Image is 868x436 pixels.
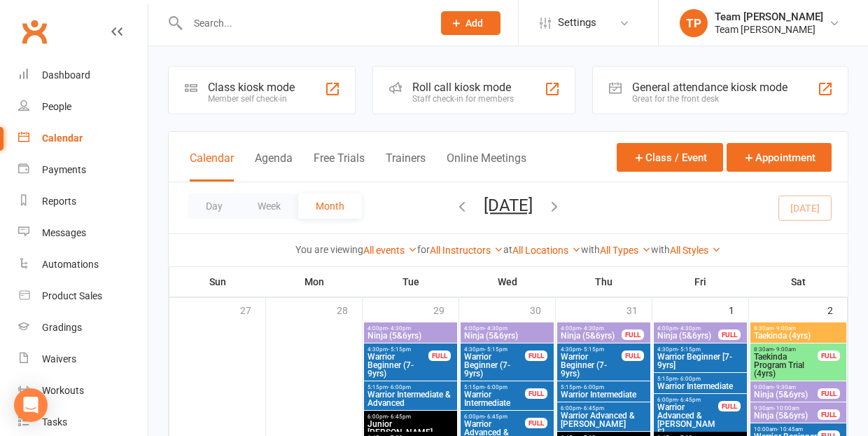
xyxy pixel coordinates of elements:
div: Roll call kiosk mode [412,81,514,94]
a: All events [363,245,417,256]
span: - 4:30pm [388,325,411,332]
button: Add [441,11,500,35]
div: Automations [42,259,99,270]
span: - 9:30am [773,384,796,390]
div: FULL [525,350,547,361]
span: - 5:15pm [388,346,411,353]
div: Calendar [42,132,83,144]
div: TP [680,9,708,37]
th: Fri [652,267,749,297]
span: 5:15pm [367,384,454,390]
a: All Instructors [430,245,503,256]
a: Product Sales [18,280,148,312]
div: Team [PERSON_NAME] [715,23,823,36]
span: - 9:00am [773,325,796,332]
a: Automations [18,249,148,280]
th: Sat [749,267,848,297]
div: People [42,101,71,112]
span: 4:00pm [657,325,719,332]
span: 4:00pm [560,325,622,332]
div: Payments [42,164,86,175]
span: 6:00pm [657,397,719,403]
a: Dashboard [18,60,148,91]
span: Warrior Intermediate [560,390,647,399]
div: 31 [626,298,652,321]
div: FULL [818,409,840,420]
span: Warrior Advanced & [PERSON_NAME] [560,411,647,428]
span: 9:00am [753,384,818,390]
span: Taekinda (4yrs) [753,332,843,340]
span: - 6:45pm [388,414,411,420]
div: FULL [818,388,840,399]
a: Waivers [18,343,148,375]
span: Ninja (5&6yrs) [367,332,454,340]
span: Ninja (5&6yrs) [463,332,551,340]
div: FULL [622,329,644,340]
div: FULL [428,350,451,361]
button: [DATE] [484,196,533,215]
a: Messages [18,217,148,249]
a: Workouts [18,375,148,407]
span: - 4:30pm [484,325,507,332]
span: - 5:15pm [484,346,507,353]
div: 30 [530,298,555,321]
span: 8:30am [753,346,818,353]
div: Workouts [42,385,84,396]
th: Mon [266,267,363,297]
div: Great for the front desk [632,94,787,104]
div: Messages [42,227,86,238]
a: All Types [600,245,651,256]
span: - 5:15pm [581,346,604,353]
button: Agenda [255,151,293,182]
div: Member self check-in [208,94,295,104]
th: Sun [169,267,266,297]
button: Calendar [190,151,234,182]
span: Settings [558,7,596,39]
strong: for [417,244,430,255]
button: Week [240,193,298,219]
strong: with [581,244,600,255]
div: FULL [622,350,644,361]
div: General attendance kiosk mode [632,81,787,94]
span: Warrior Intermediate [463,390,526,407]
span: Ninja (5&6yrs) [560,332,622,340]
span: - 6:00pm [484,384,507,390]
span: 4:00pm [463,325,551,332]
div: Gradings [42,322,82,333]
strong: with [651,244,670,255]
a: Reports [18,186,148,217]
span: Ninja (5&6yrs) [753,411,818,420]
span: 4:30pm [560,346,622,353]
div: Open Intercom Messenger [14,388,48,422]
span: Warrior Intermediate & Advanced [367,390,454,407]
span: 4:30pm [463,346,526,353]
span: 6:00pm [560,405,647,411]
div: FULL [718,401,741,411]
strong: at [503,244,512,255]
strong: You are viewing [295,244,363,255]
div: Staff check-in for members [412,94,514,104]
a: People [18,91,148,123]
div: Dashboard [42,69,90,81]
span: - 6:00pm [581,384,604,390]
a: Calendar [18,123,148,154]
span: 5:15pm [560,384,647,390]
span: 8:30am [753,325,843,332]
div: 2 [827,298,847,321]
button: Online Meetings [447,151,526,182]
div: FULL [818,350,840,361]
span: 4:30pm [657,346,744,353]
span: - 4:30pm [678,325,701,332]
span: - 5:15pm [678,346,701,353]
a: All Locations [512,245,581,256]
th: Tue [363,267,459,297]
span: 6:00pm [367,414,454,420]
div: 27 [240,298,265,321]
span: Add [465,18,483,29]
span: 9:30am [753,405,818,411]
span: 5:15pm [657,376,744,382]
span: Ninja (5&6yrs) [753,390,818,399]
span: - 10:00am [773,405,799,411]
div: Product Sales [42,290,102,301]
button: Month [298,193,362,219]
